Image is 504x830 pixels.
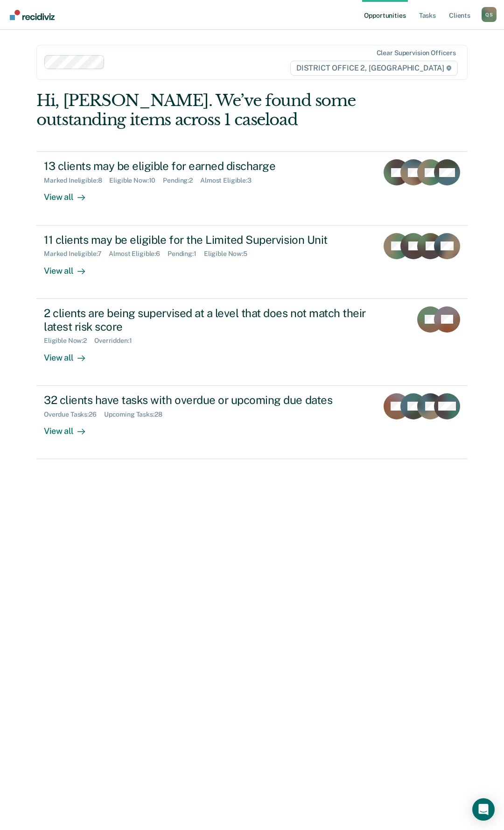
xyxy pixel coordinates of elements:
[472,798,495,821] div: Open Intercom Messenger
[482,7,497,22] div: Q S
[200,177,259,184] div: Almost Eligible : 3
[109,177,163,184] div: Eligible Now : 10
[36,91,381,129] div: Hi, [PERSON_NAME]. We’ve found some outstanding items across 1 caseload
[94,337,139,345] div: Overridden : 1
[44,418,96,436] div: View all
[44,306,371,333] div: 2 clients are being supervised at a level that does not match their latest risk score
[204,250,255,258] div: Eligible Now : 5
[44,233,371,247] div: 11 clients may be eligible for the Limited Supervision Unit
[36,226,468,299] a: 11 clients may be eligible for the Limited Supervision UnitMarked Ineligible:7Almost Eligible:6Pe...
[36,386,468,459] a: 32 clients have tasks with overdue or upcoming due datesOverdue Tasks:26Upcoming Tasks:28View all
[104,411,170,419] div: Upcoming Tasks : 28
[10,10,55,20] img: Recidiviz
[44,177,109,184] div: Marked Ineligible : 8
[44,250,109,258] div: Marked Ineligible : 7
[482,7,497,22] button: Profile dropdown button
[44,393,371,407] div: 32 clients have tasks with overdue or upcoming due dates
[163,177,200,184] div: Pending : 2
[290,61,458,76] span: DISTRICT OFFICE 2, [GEOGRAPHIC_DATA]
[44,345,96,363] div: View all
[36,299,468,386] a: 2 clients are being supervised at a level that does not match their latest risk scoreEligible Now...
[168,250,204,258] div: Pending : 1
[44,258,96,276] div: View all
[377,49,456,57] div: Clear supervision officers
[44,159,371,173] div: 13 clients may be eligible for earned discharge
[44,411,104,419] div: Overdue Tasks : 26
[44,184,96,203] div: View all
[109,250,168,258] div: Almost Eligible : 6
[44,337,94,345] div: Eligible Now : 2
[36,151,468,225] a: 13 clients may be eligible for earned dischargeMarked Ineligible:8Eligible Now:10Pending:2Almost ...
